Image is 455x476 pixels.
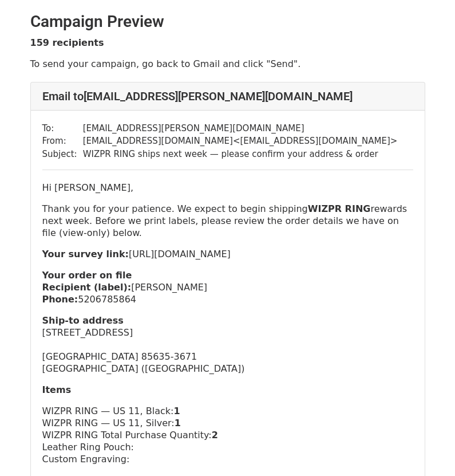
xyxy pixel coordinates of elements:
p: [URL][DOMAIN_NAME] [42,248,413,260]
p: To send your campaign, go back to Gmail and click "Send". [30,58,425,70]
p: Thank you for your patience. We expect to begin shipping rewards next week. Before we print label... [42,203,413,239]
strong: Ship‑to address [42,315,124,326]
strong: Items [42,384,72,395]
b: Your survey link: [42,249,129,259]
h4: Email to [EMAIL_ADDRESS][PERSON_NAME][DOMAIN_NAME] [42,89,413,103]
b: 2 [212,430,218,440]
strong: 1 [173,406,180,416]
td: WIZPR RING ships next week — please confirm your address & order [83,148,398,161]
strong: WIZPR RING [308,203,371,214]
td: From: [42,135,83,148]
td: [EMAIL_ADDRESS][DOMAIN_NAME] < [EMAIL_ADDRESS][DOMAIN_NAME] > [83,135,398,148]
p: [PERSON_NAME] 5206785864 [42,269,413,305]
p: Custom Engraving: [42,453,413,465]
div: 채팅 위젯 [398,421,455,476]
strong: Phone: [42,294,78,305]
td: [EMAIL_ADDRESS][PERSON_NAME][DOMAIN_NAME] [83,122,398,135]
strong: Your order on file [42,270,132,281]
p: WIZPR RING — US 11, Black: [42,405,413,417]
iframe: Chat Widget [398,421,455,476]
p: WIZPR RING Total Purchase Quantity: [42,429,413,441]
h2: Campaign Preview [30,12,425,32]
strong: 1 [175,418,181,428]
p: [STREET_ADDRESS] [GEOGRAPHIC_DATA] 85635-3671 [GEOGRAPHIC_DATA] ([GEOGRAPHIC_DATA]) [42,314,413,375]
p: Leather Ring Pouch: [42,441,413,453]
p: WIZPR RING — US 11, Silver: [42,417,413,429]
td: Subject: [42,148,83,161]
strong: 159 recipients [30,37,104,48]
p: Hi [PERSON_NAME], [42,182,413,194]
strong: Recipient (label): [42,282,132,293]
td: To: [42,122,83,135]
